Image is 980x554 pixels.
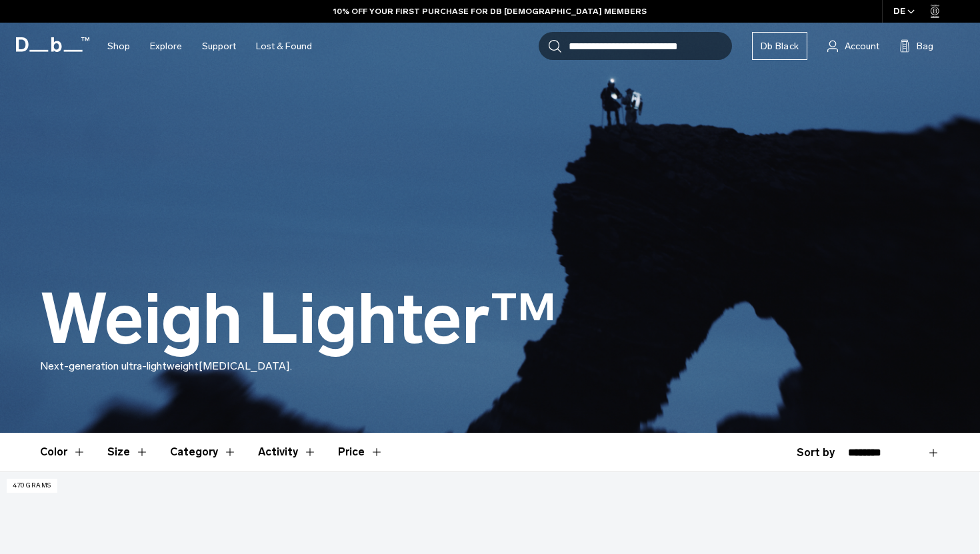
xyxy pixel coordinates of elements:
a: Lost & Found [256,23,312,70]
button: Toggle Price [338,433,383,471]
a: Support [202,23,236,70]
nav: Main Navigation [97,23,322,70]
a: Shop [107,23,130,70]
h1: Weigh Lighter™ [40,281,557,358]
p: 470 grams [7,479,57,493]
button: Toggle Filter [40,433,86,471]
span: Account [845,39,879,53]
a: 10% OFF YOUR FIRST PURCHASE FOR DB [DEMOGRAPHIC_DATA] MEMBERS [333,5,647,17]
a: Db Black [752,32,807,60]
a: Account [827,38,879,54]
span: Next-generation ultra-lightweight [40,360,199,372]
a: Explore [150,23,182,70]
button: Bag [899,38,933,54]
span: Bag [917,39,933,53]
button: Toggle Filter [170,433,237,471]
span: [MEDICAL_DATA]. [199,360,292,372]
button: Toggle Filter [107,433,149,471]
button: Toggle Filter [258,433,317,471]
